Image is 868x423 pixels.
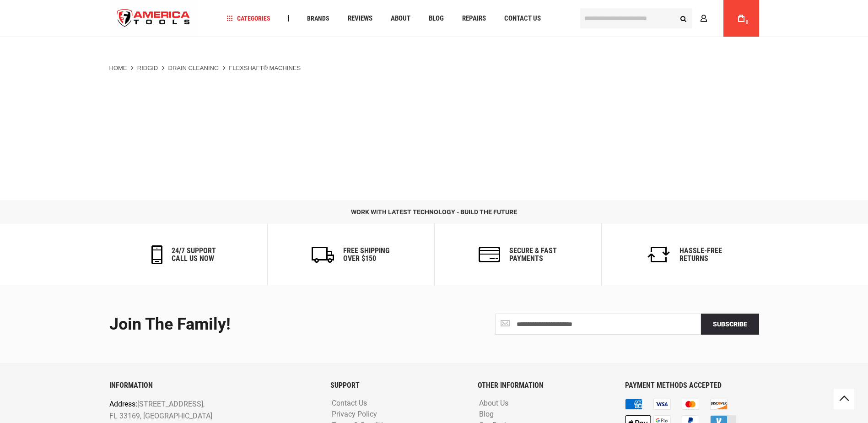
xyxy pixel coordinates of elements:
h6: secure & fast payments [509,247,557,263]
span: Reviews [348,15,372,22]
a: About [387,12,415,25]
span: Blog [429,15,444,22]
a: Repairs [458,12,490,25]
span: Repairs [462,15,486,22]
h6: SUPPORT [330,381,464,390]
button: Subscribe [701,314,759,335]
span: About [391,15,410,22]
a: Home [109,64,127,72]
a: Brands [303,12,334,25]
a: Contact Us [329,399,369,408]
a: Ridgid [137,64,158,72]
a: Reviews [344,12,377,25]
img: America Tools [109,1,198,36]
h6: OTHER INFORMATION [478,381,611,390]
div: Join the Family! [109,315,427,334]
h6: 24/7 support call us now [172,247,216,263]
span: Categories [226,15,270,22]
span: Contact Us [504,15,541,22]
a: Contact Us [500,12,545,25]
p: [STREET_ADDRESS], FL 33169, [GEOGRAPHIC_DATA] [109,399,275,422]
a: Drain Cleaning [168,64,219,72]
a: Blog [425,12,448,25]
span: Address: [109,400,137,409]
span: Brands [307,15,329,22]
a: Blog [477,410,496,419]
strong: FlexShaft® Machines [229,65,301,71]
h6: Hassle-Free Returns [679,247,722,263]
span: Subscribe [713,320,747,328]
h6: Free Shipping Over $150 [343,247,389,263]
a: store logo [109,1,198,36]
h6: PAYMENT METHODS ACCEPTED [625,381,759,390]
button: Search [675,10,692,27]
h6: INFORMATION [109,381,317,390]
a: Privacy Policy [329,410,379,419]
a: About Us [477,399,511,408]
a: Categories [222,12,275,25]
span: 0 [746,20,749,25]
